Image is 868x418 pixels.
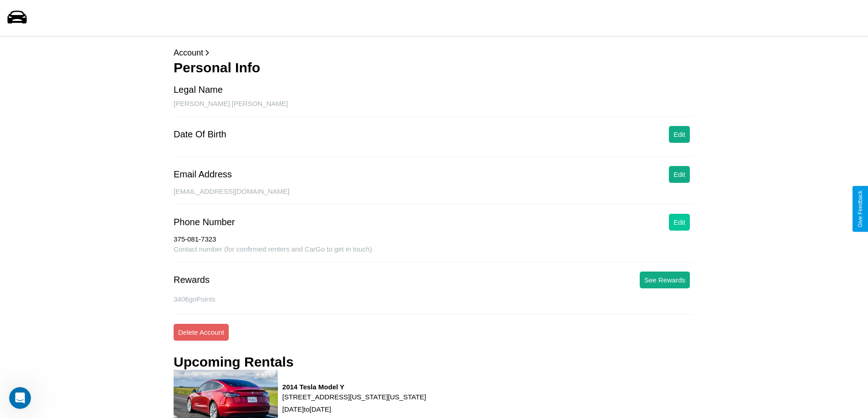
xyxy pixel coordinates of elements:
[174,293,694,305] p: 3406 goPoints
[9,387,31,409] iframe: Intercom live chat
[174,45,694,60] p: Account
[174,169,232,180] div: Email Address
[174,324,229,341] button: Delete Account
[174,100,694,117] div: [PERSON_NAME] [PERSON_NAME]
[174,354,293,370] h3: Upcoming Rentals
[857,191,863,227] div: Give Feedback
[640,272,690,288] button: See Rewards
[174,275,210,285] div: Rewards
[174,187,694,205] div: [EMAIL_ADDRESS][DOMAIN_NAME]
[669,166,690,183] button: Edit
[669,214,690,231] button: Edit
[282,403,426,415] p: [DATE] to [DATE]
[174,235,694,245] div: 375-081-7323
[282,391,426,403] p: [STREET_ADDRESS][US_STATE][US_STATE]
[174,217,235,227] div: Phone Number
[282,383,426,391] h3: 2014 Tesla Model Y
[174,85,223,95] div: Legal Name
[174,245,694,262] div: Contact number (for confirmed renters and CarGo to get in touch).
[174,60,694,76] h3: Personal Info
[669,126,690,143] button: Edit
[174,129,226,140] div: Date Of Birth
